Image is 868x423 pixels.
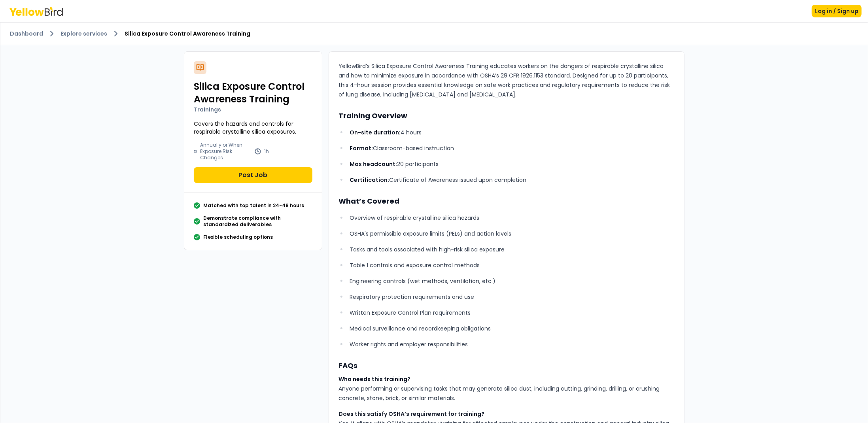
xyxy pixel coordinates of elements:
[350,276,675,286] p: Engineering controls (wet methods, ventilation, etc.)
[339,410,484,418] strong: Does this satisfy OSHA’s requirement for training?
[350,160,397,168] strong: Max headcount:
[350,340,675,349] p: Worker rights and employer responsibilities
[350,261,675,270] p: Table 1 controls and exposure control methods
[10,30,43,38] a: Dashboard
[339,61,675,99] p: YellowBird’s Silica Exposure Control Awareness Training educates workers on the dangers of respir...
[350,245,675,254] p: Tasks and tools associated with high-risk silica exposure
[350,176,389,184] strong: Certification:
[194,167,312,183] button: Post Job
[10,29,859,38] nav: breadcrumb
[350,144,675,153] p: Classroom-based instruction
[339,111,407,121] strong: Training Overview
[194,120,312,136] p: Covers the hazards and controls for respirable crystalline silica exposures.
[350,308,675,317] p: Written Exposure Control Plan requirements
[350,175,675,185] p: Certificate of Awareness issued upon completion
[61,30,107,38] a: Explore services
[194,80,312,106] h2: Silica Exposure Control Awareness Training
[200,142,252,161] p: Annually or When Exposure Risk Changes
[350,292,675,302] p: Respiratory protection requirements and use
[203,202,304,209] p: Matched with top talent in 24-48 hours
[339,375,410,383] strong: Who needs this training?
[125,30,250,38] span: Silica Exposure Control Awareness Training
[264,148,269,155] p: 1h
[203,234,273,240] p: Flexible scheduling options
[350,144,373,152] strong: Format:
[339,361,357,370] strong: FAQs
[350,213,675,223] p: Overview of respirable crystalline silica hazards
[350,324,675,333] p: Medical surveillance and recordkeeping obligations
[350,159,675,169] p: 20 participants
[812,5,862,17] button: Log in / Sign up
[350,128,401,136] strong: On-site duration:
[350,128,675,137] p: 4 hours
[203,215,312,228] p: Demonstrate compliance with standardized deliverables
[350,229,675,238] p: OSHA's permissible exposure limits (PELs) and action levels
[339,374,675,403] p: Anyone performing or supervising tasks that may generate silica dust, including cutting, grinding...
[194,106,312,113] p: Trainings
[339,196,399,206] strong: What’s Covered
